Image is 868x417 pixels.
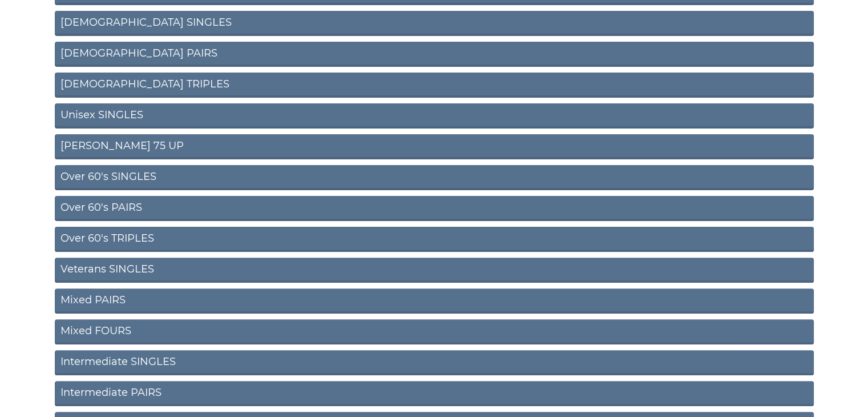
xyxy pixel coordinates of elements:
[55,11,814,36] a: [DEMOGRAPHIC_DATA] SINGLES
[55,227,814,252] a: Over 60's TRIPLES
[55,196,814,221] a: Over 60's PAIRS
[55,319,814,344] a: Mixed FOURS
[55,42,814,67] a: [DEMOGRAPHIC_DATA] PAIRS
[55,165,814,190] a: Over 60's SINGLES
[55,350,814,375] a: Intermediate SINGLES
[55,258,814,283] a: Veterans SINGLES
[55,288,814,314] a: Mixed PAIRS
[55,381,814,406] a: Intermediate PAIRS
[55,103,814,129] a: Unisex SINGLES
[55,134,814,159] a: [PERSON_NAME] 75 UP
[55,73,814,98] a: [DEMOGRAPHIC_DATA] TRIPLES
